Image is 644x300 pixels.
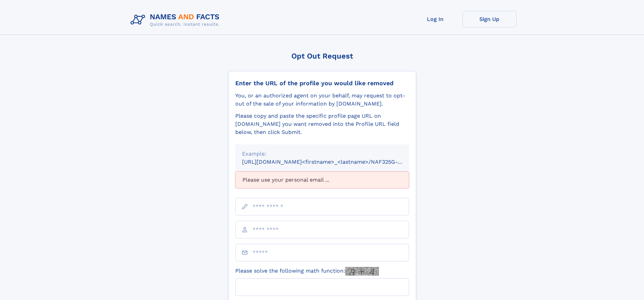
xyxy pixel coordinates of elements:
small: [URL][DOMAIN_NAME]<firstname>_<lastname>/NAF325G-xxxxxxxx [242,159,422,165]
div: Opt Out Request [228,52,416,60]
div: Please use your personal email ... [235,171,409,188]
label: Please solve the following math function: [235,267,379,276]
a: Log In [408,11,462,27]
div: You, or an authorized agent on your behalf, may request to opt-out of the sale of your informatio... [235,92,409,108]
img: Logo Names and Facts [128,11,225,29]
div: Example: [242,150,402,158]
a: Sign Up [462,11,517,27]
div: Please copy and paste the specific profile page URL on [DOMAIN_NAME] you want removed into the Pr... [235,112,409,136]
div: Enter the URL of the profile you would like removed [235,79,409,87]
